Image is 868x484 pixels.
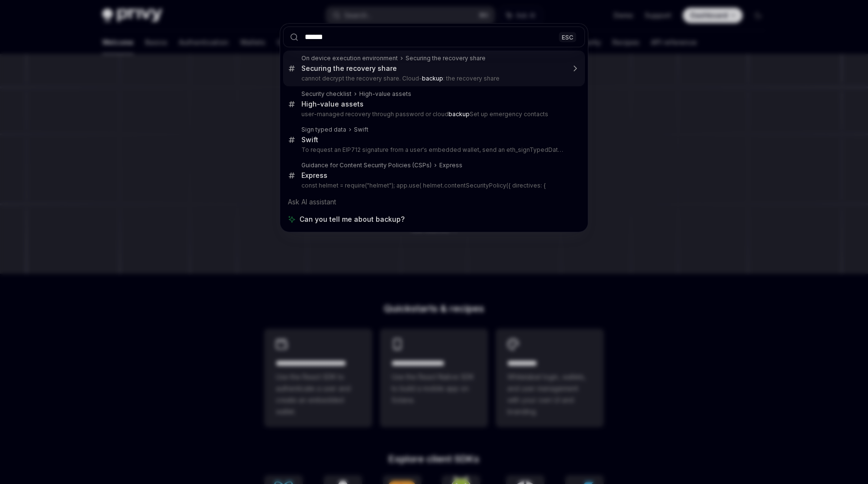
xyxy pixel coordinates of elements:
[301,100,364,108] div: High-value assets
[301,171,327,180] div: Express
[406,54,486,62] div: Securing the recovery share
[439,161,462,169] div: Express
[359,90,411,98] div: High-value assets
[301,90,352,98] div: Security checklist
[301,146,565,154] p: To request an EIP712 signature from a user's embedded wallet, send an eth_signTypedData_v4 JSON-
[283,193,585,211] div: Ask AI assistant
[301,110,565,118] p: user-managed recovery through password or cloud Set up emergency contacts
[559,32,576,42] div: ESC
[301,135,318,144] div: Swift
[301,126,346,134] div: Sign typed data
[301,182,565,189] p: const helmet = require("helmet"); app.use( helmet.contentSecurityPolicy({ directives: {
[301,161,432,169] div: Guidance for Content Security Policies (CSPs)
[299,215,405,224] span: Can you tell me about backup?
[354,126,368,134] div: Swift
[422,75,443,82] b: backup
[301,54,398,62] div: On device execution environment
[448,110,470,118] b: backup
[301,64,397,73] div: Securing the recovery share
[301,75,565,82] p: cannot decrypt the recovery share. Cloud- : the recovery share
